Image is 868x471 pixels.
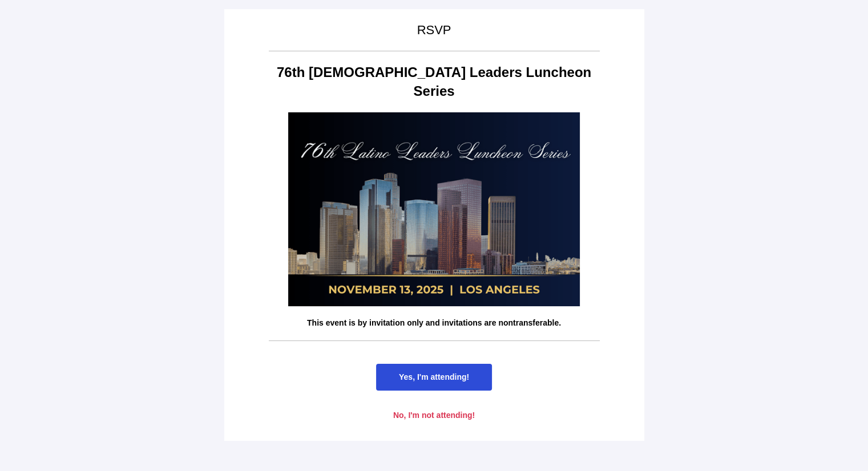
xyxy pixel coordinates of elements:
a: Yes, I'm attending! [376,364,492,391]
strong: This event is by invitation only and invitations are nontransferable. [307,318,561,327]
a: No, I'm not attending! [370,402,498,429]
strong: 76th [DEMOGRAPHIC_DATA] Leaders Luncheon Series [277,64,591,99]
span: RSVP [417,23,451,37]
span: No, I'm not attending! [393,411,475,420]
table: divider [269,51,600,51]
span: Yes, I'm attending! [399,372,469,381]
table: divider [269,340,600,341]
